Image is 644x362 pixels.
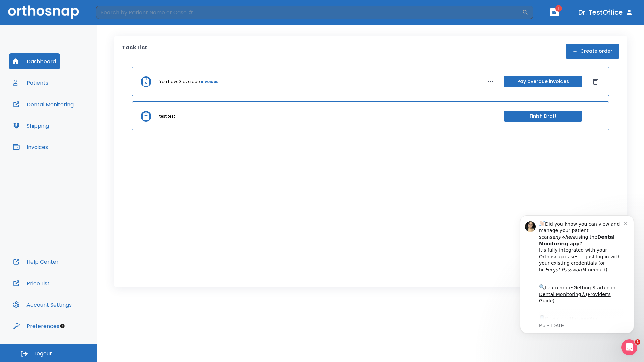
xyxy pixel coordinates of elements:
[8,5,79,19] img: Orthosnap
[9,96,78,112] button: Dental Monitoring
[9,254,63,270] button: Help Center
[504,111,582,122] button: Finish Draft
[29,118,114,124] p: Message from Ma, sent 1w ago
[9,53,60,69] button: Dashboard
[159,113,175,119] p: test test
[555,5,562,12] span: 1
[114,14,119,20] button: Dismiss notification
[635,339,640,345] span: 1
[34,350,52,357] span: Logout
[96,6,522,19] input: Search by Patient Name or Case #
[510,205,644,344] iframe: Intercom notifications message
[9,118,53,134] button: Shipping
[576,6,636,18] button: Dr. TestOffice
[621,339,637,355] iframe: Intercom live chat
[9,275,54,291] button: Price List
[9,318,63,334] button: Preferences
[9,139,52,155] button: Invoices
[59,323,65,329] div: Tooltip anchor
[159,79,200,85] p: You have 3 overdue
[590,76,601,87] button: Dismiss
[29,109,114,143] div: Download the app: | ​ Let us know if you need help getting started!
[9,297,76,313] button: Account Settings
[566,44,619,59] button: Create order
[29,111,89,123] a: App Store
[504,76,582,87] button: Pay overdue invoices
[201,79,218,85] a: invoices
[9,75,52,91] button: Patients
[122,44,147,59] p: Task List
